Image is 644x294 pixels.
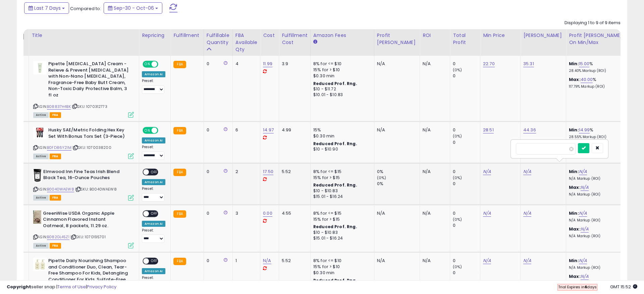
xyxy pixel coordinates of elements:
[423,61,445,67] div: N/A
[423,169,445,175] div: N/A
[142,32,168,39] div: Repricing
[235,169,255,175] div: 2
[610,284,637,290] span: 2025-10-14 15:52 GMT
[47,104,71,110] a: B08837H4BK
[142,179,165,185] div: Amazon AI
[313,133,369,139] div: $0.30 min
[313,32,371,39] div: Amazon Fees
[581,226,589,233] a: N/A
[313,81,357,86] b: Reduced Prof. Rng.
[453,67,462,73] small: (0%)
[565,20,621,26] div: Displaying 1 to 9 of 9 items
[579,257,587,264] a: N/A
[263,32,276,39] div: Cost
[142,79,165,94] div: Preset:
[114,5,154,11] span: Sep-30 - Oct-06
[313,92,369,98] div: $10.01 - $10.83
[33,154,49,159] span: All listings currently available for purchase on Amazon
[313,216,369,222] div: 15% for > $15
[579,60,590,67] a: 15.00
[377,210,415,216] div: N/A
[173,32,201,39] div: Fulfillment
[569,265,625,270] p: N/A Markup (ROI)
[569,168,579,175] b: Min:
[558,284,597,290] span: Trial Expires in days
[313,61,369,67] div: 8% for <= $10
[50,195,61,201] span: FBA
[569,61,625,73] div: %
[569,192,625,197] p: N/A Markup (ROI)
[207,258,227,264] div: 0
[569,257,579,264] b: Min:
[142,186,165,202] div: Preset:
[143,128,152,133] span: ON
[313,141,357,146] b: Reduced Prof. Rng.
[282,258,305,264] div: 5.52
[72,104,107,109] span: | SKU: 1070312773
[313,210,369,216] div: 8% for <= $15
[313,224,357,229] b: Reduced Prof. Rng.
[33,210,41,224] img: 41mQQFpWj1L._SL40_.jpg
[33,258,47,271] img: 31Fgdwt0ZeL._SL40_.jpg
[313,182,357,188] b: Reduced Prof. Rng.
[377,127,415,133] div: N/A
[70,234,106,240] span: | SKU: 1070195701
[377,175,386,180] small: (0%)
[313,236,369,241] div: $15.01 - $16.24
[569,218,625,223] p: N/A Markup (ROI)
[282,169,305,175] div: 5.52
[50,243,61,249] span: FBA
[483,257,491,264] a: N/A
[104,2,162,14] button: Sep-30 - Oct-06
[48,61,130,100] b: Pipette [MEDICAL_DATA] Cream - Relieve & Prevent [MEDICAL_DATA] with Non-Nano [MEDICAL_DATA], Fra...
[579,127,590,133] a: 14.99
[581,184,589,191] a: N/A
[483,210,491,217] a: N/A
[453,175,462,180] small: (0%)
[313,175,369,181] div: 15% for > $15
[569,135,625,139] p: 28.55% Markup (ROI)
[313,73,369,79] div: $0.30 min
[7,284,116,290] div: seller snap | |
[207,61,227,67] div: 0
[87,284,116,290] a: Privacy Policy
[377,61,415,67] div: N/A
[566,29,630,56] th: The percentage added to the cost of goods (COGS) that forms the calculator for Min & Max prices.
[453,127,480,133] div: 0
[579,168,587,175] a: N/A
[157,61,168,67] span: OFF
[453,264,462,269] small: (0%)
[207,127,227,133] div: 0
[313,169,369,175] div: 8% for <= $15
[263,210,272,217] a: 0.00
[282,210,305,216] div: 4.55
[43,210,124,231] b: GreenWise USDA Organic Apple Cinnamon Flavored Instant Oatmeal, 8 packets, 11.29 oz.
[149,258,160,264] span: OFF
[453,181,480,187] div: 0
[377,258,415,264] div: N/A
[173,210,186,218] small: FBA
[579,210,587,217] a: N/A
[263,168,273,175] a: 17.50
[523,168,531,175] a: N/A
[313,127,369,133] div: 15%
[282,127,305,133] div: 4.99
[157,128,168,133] span: OFF
[569,226,581,232] b: Max:
[235,32,257,53] div: FBA Available Qty
[263,60,272,67] a: 11.99
[50,154,61,159] span: FBA
[313,270,369,276] div: $0.30 min
[483,32,518,39] div: Min Price
[453,169,480,175] div: 0
[453,133,462,139] small: (0%)
[377,181,420,187] div: 0%
[453,270,480,276] div: 0
[7,284,31,290] strong: Copyright
[235,258,255,264] div: 1
[423,258,445,264] div: N/A
[483,168,491,175] a: N/A
[33,112,49,118] span: All listings currently available for purchase on Amazon
[523,210,531,217] a: N/A
[313,146,369,152] div: $10 - $10.90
